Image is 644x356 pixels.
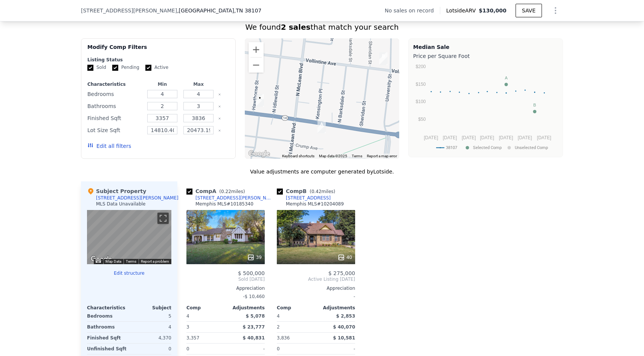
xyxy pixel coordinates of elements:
[462,135,476,140] text: [DATE]
[413,61,558,155] svg: A chart.
[286,195,331,201] div: [STREET_ADDRESS]
[177,7,261,14] span: , [GEOGRAPHIC_DATA]
[131,333,171,343] div: 4,370
[218,93,221,96] button: Clear
[277,187,338,195] div: Comp B
[328,270,355,276] span: $ 275,000
[89,254,114,264] a: Open this area in Google Maps (opens a new window)
[337,254,352,261] div: 40
[221,189,231,194] span: 0.22
[186,346,189,351] span: 0
[333,324,355,330] span: $ 40,070
[446,145,457,150] text: 38107
[277,285,355,291] div: Appreciation
[218,129,221,132] button: Clear
[307,189,338,194] span: ( miles)
[87,65,93,71] input: Sold
[336,313,355,319] span: $ 2,853
[256,94,264,107] div: 1778 Jackson Ave
[246,313,265,319] span: $ 5,078
[81,22,563,32] div: We found that match your search
[515,145,548,150] text: Unselected Comp
[277,346,280,351] span: 0
[286,201,344,207] div: Memphis MLS # 10204089
[186,187,248,195] div: Comp A
[516,4,542,17] button: SAVE
[195,195,274,201] div: [STREET_ADDRESS][PERSON_NAME]
[537,135,551,140] text: [DATE]
[89,254,114,264] img: Google
[87,322,128,332] div: Bathrooms
[281,23,311,32] strong: 2 sales
[87,101,143,111] div: Bathrooms
[87,305,129,311] div: Characteristics
[505,76,508,80] text: A
[87,210,171,264] div: Map
[518,135,532,140] text: [DATE]
[319,154,347,158] span: Map data ©2025
[413,43,558,51] div: Median Sale
[424,135,438,140] text: [DATE]
[87,187,146,195] div: Subject Property
[131,344,171,354] div: 0
[443,135,457,140] text: [DATE]
[87,142,131,150] button: Edit all filters
[479,8,507,14] span: $130,000
[416,82,426,87] text: $150
[277,305,316,311] div: Comp
[499,135,513,140] text: [DATE]
[317,120,326,133] div: 1895 Jackson Ave
[157,213,169,224] button: Toggle fullscreen view
[186,195,274,201] a: [STREET_ADDRESS][PERSON_NAME]
[247,254,262,261] div: 39
[473,145,502,150] text: Selected Comp
[186,313,189,319] span: 4
[352,154,362,158] a: Terms (opens in new tab)
[145,64,168,71] label: Active
[533,103,536,107] text: B
[96,195,179,201] div: [STREET_ADDRESS][PERSON_NAME]
[186,276,265,282] span: Sold [DATE]
[277,313,280,319] span: 4
[131,322,171,332] div: 4
[87,43,229,57] div: Modify Comp Filters
[247,149,272,159] a: Open this area in Google Maps (opens a new window)
[385,7,440,14] div: No sales on record
[367,154,397,158] a: Report a map error
[87,113,143,123] div: Finished Sqft
[186,305,226,311] div: Comp
[186,285,265,291] div: Appreciation
[413,51,558,61] div: Price per Square Foot
[81,7,177,14] span: [STREET_ADDRESS][PERSON_NAME]
[548,3,563,18] button: Show Options
[226,305,265,311] div: Adjustments
[218,105,221,108] button: Clear
[277,276,355,282] span: Active Listing [DATE]
[87,57,229,63] div: Listing Status
[416,64,426,69] text: $200
[316,305,355,311] div: Adjustments
[311,189,322,194] span: 0.42
[277,335,290,341] span: 3,836
[249,42,264,57] button: Zoom in
[243,324,265,330] span: $ 23,777
[234,8,261,14] span: , TN 38107
[227,344,265,354] div: -
[446,7,479,14] span: Lotside ARV
[247,149,272,159] img: Google
[277,322,314,332] div: 2
[243,294,265,299] span: -$ 10,460
[129,305,171,311] div: Subject
[182,81,215,87] div: Max
[249,58,264,73] button: Zoom out
[87,125,143,135] div: Lot Size Sqft
[195,201,253,207] div: Memphis MLS # 10185340
[379,52,388,65] div: 949 University St
[87,210,171,264] div: Street View
[145,65,151,71] input: Active
[87,89,143,99] div: Bedrooms
[87,311,128,321] div: Bedrooms
[186,322,224,332] div: 3
[238,270,265,276] span: $ 500,000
